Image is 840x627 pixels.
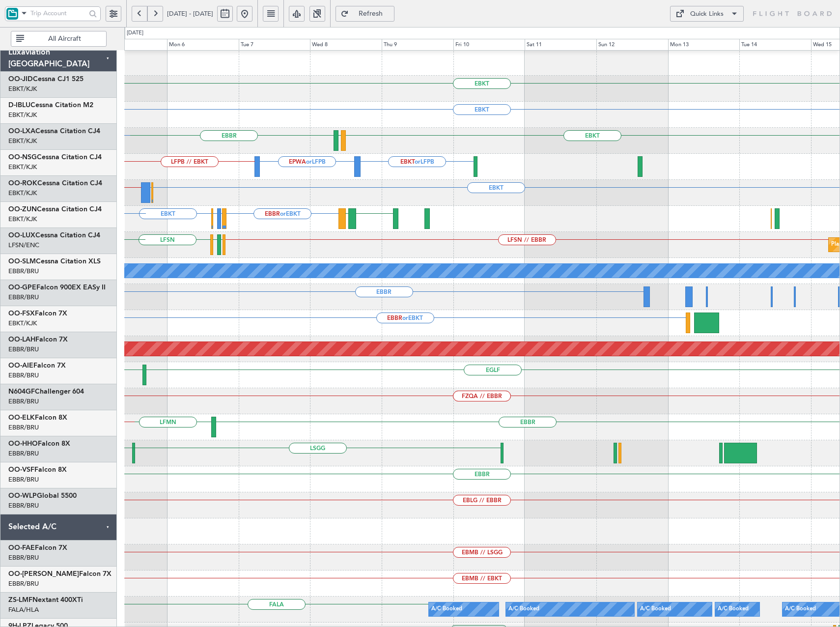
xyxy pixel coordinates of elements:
div: Mon 6 [167,39,239,51]
a: OO-FAEFalcon 7X [8,544,67,551]
a: OO-LXACessna Citation CJ4 [8,128,100,135]
span: OO-ELK [8,414,35,421]
a: OO-VSFFalcon 8X [8,466,67,473]
a: EBKT/KJK [8,85,37,93]
div: Tue 7 [239,39,310,51]
span: OO-[PERSON_NAME] [8,570,79,577]
a: OO-AIEFalcon 7X [8,362,66,369]
div: A/C Booked [785,602,816,617]
a: EBKT/KJK [8,111,37,119]
span: OO-LUX [8,232,35,239]
span: [DATE] - [DATE] [167,9,213,18]
span: OO-AIE [8,362,33,369]
div: Wed 8 [310,39,382,51]
div: [DATE] [127,29,143,37]
span: OO-FSX [8,310,35,317]
a: EBBR/BRU [8,267,39,276]
a: OO-FSXFalcon 7X [8,310,67,317]
a: EBBR/BRU [8,449,39,458]
a: OO-GPEFalcon 900EX EASy II [8,284,106,291]
div: A/C Booked [640,602,671,617]
a: EBBR/BRU [8,501,39,510]
a: ZS-LMFNextant 400XTi [8,597,83,603]
a: LFSN/ENC [8,241,39,250]
div: Mon 13 [668,39,740,51]
a: EBBR/BRU [8,475,39,484]
button: Quick Links [670,6,744,22]
a: OO-HHOFalcon 8X [8,440,70,447]
div: Sat 11 [525,39,596,51]
span: D-IBLU [8,102,30,109]
span: OO-JID [8,76,33,83]
span: N604GF [8,388,35,395]
a: OO-JIDCessna CJ1 525 [8,76,84,83]
a: OO-ELKFalcon 8X [8,414,67,421]
a: EBBR/BRU [8,293,39,302]
a: EBBR/BRU [8,345,39,354]
button: All Aircraft [11,31,107,47]
span: OO-WLP [8,492,37,499]
a: OO-[PERSON_NAME]Falcon 7X [8,570,112,577]
span: Refresh [351,10,391,17]
div: Fri 10 [453,39,525,51]
a: EBBR/BRU [8,553,39,562]
a: EBBR/BRU [8,579,39,588]
span: OO-SLM [8,258,36,265]
div: Sun 5 [95,39,167,51]
span: OO-ZUN [8,206,37,213]
a: EBKT/KJK [8,137,37,145]
a: OO-LUXCessna Citation CJ4 [8,232,100,239]
div: A/C Booked [718,602,749,617]
span: OO-NSG [8,154,37,161]
span: All Aircraft [26,35,103,42]
div: Tue 14 [739,39,811,51]
a: OO-NSGCessna Citation CJ4 [8,154,102,161]
span: OO-ROK [8,180,37,187]
a: OO-WLPGlobal 5500 [8,492,77,499]
a: D-IBLUCessna Citation M2 [8,102,93,109]
span: OO-VSF [8,466,34,473]
a: OO-ZUNCessna Citation CJ4 [8,206,102,213]
button: Refresh [336,6,394,22]
a: EBKT/KJK [8,189,37,198]
div: Thu 9 [382,39,453,51]
a: EBBR/BRU [8,371,39,380]
a: OO-SLMCessna Citation XLS [8,258,101,265]
span: OO-LAH [8,336,35,343]
a: OO-LAHFalcon 7X [8,336,68,343]
a: EBKT/KJK [8,163,37,171]
span: OO-HHO [8,440,38,447]
a: EBBR/BRU [8,397,39,406]
div: A/C Booked [431,602,462,617]
a: EBKT/KJK [8,215,37,224]
a: EBBR/BRU [8,423,39,432]
a: OO-ROKCessna Citation CJ4 [8,180,102,187]
div: Quick Links [690,9,724,19]
span: ZS-LMF [8,597,32,603]
a: N604GFChallenger 604 [8,388,84,395]
span: OO-GPE [8,284,36,291]
div: Sun 12 [596,39,668,51]
a: EBKT/KJK [8,319,37,328]
span: OO-LXA [8,128,35,135]
a: FALA/HLA [8,605,39,614]
span: OO-FAE [8,544,35,551]
div: A/C Booked [508,602,539,617]
input: Trip Account [30,6,86,21]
